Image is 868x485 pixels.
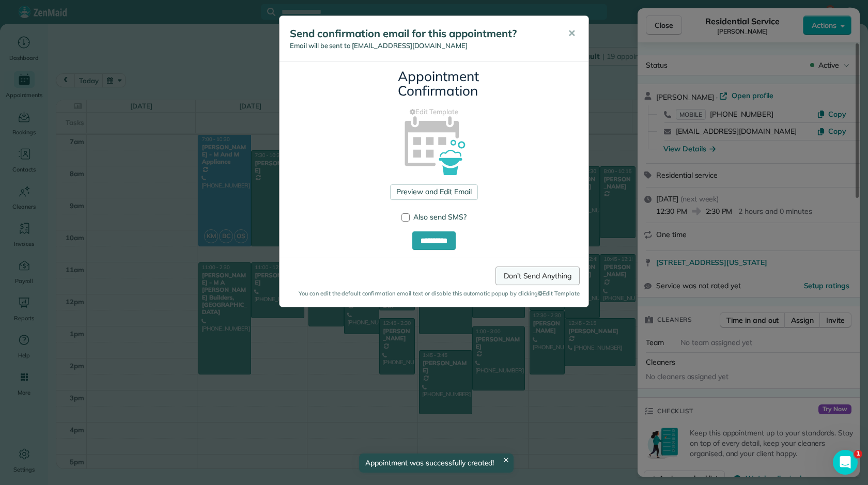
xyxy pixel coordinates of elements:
[413,212,467,222] span: Also send SMS?
[398,69,470,99] h3: Appointment Confirmation
[287,107,581,117] a: Edit Template
[390,184,477,200] a: Preview and Edit Email
[833,450,858,475] iframe: Intercom live chat
[854,450,862,458] span: 1
[359,453,514,473] div: Appointment was successfully created!
[495,267,580,285] a: Don't Send Anything
[290,26,553,41] h5: Send confirmation email for this appointment?
[288,289,580,298] small: You can edit the default confirmation email text or disable this automatic popup by clicking Edit...
[388,98,481,191] img: appointment_confirmation_icon-141e34405f88b12ade42628e8c248340957700ab75a12ae832a8710e9b578dc5.png
[290,41,468,50] span: Email will be sent to [EMAIL_ADDRESS][DOMAIN_NAME]
[568,27,576,39] span: ✕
